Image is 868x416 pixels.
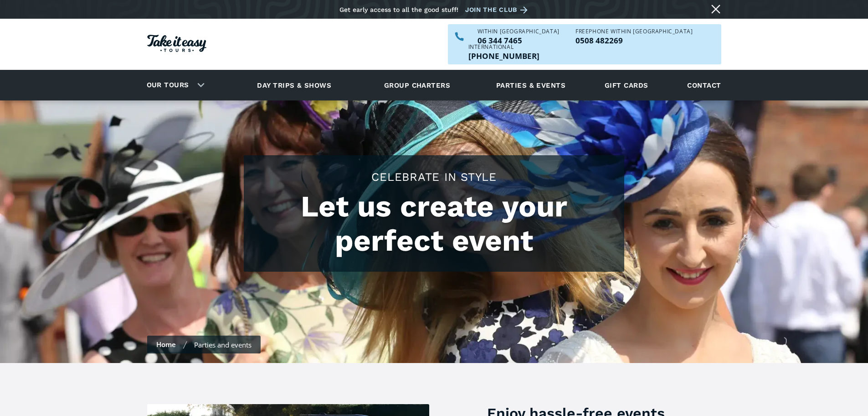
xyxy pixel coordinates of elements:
[478,29,560,34] div: WITHIN [GEOGRAPHIC_DATA]
[140,74,196,96] a: Our tours
[246,73,343,98] a: Day trips & shows
[575,37,693,44] p: 0508 482269
[478,37,560,44] p: 06 344 7465
[492,73,570,98] a: Parties & events
[373,73,462,98] a: Group charters
[709,2,723,16] a: Close message
[600,73,653,98] a: Gift cards
[136,73,212,98] div: Our tours
[147,336,261,353] nav: Breadcrumbs
[147,30,206,59] a: Homepage
[683,73,725,98] a: Contact
[478,37,560,44] a: Call us within NZ on 063447465
[468,52,539,60] a: Call us outside of NZ on +6463447465
[339,6,458,13] div: Get early access to all the good stuff!
[465,4,531,16] a: Join the club
[468,52,539,60] p: [PHONE_NUMBER]
[253,190,615,258] h1: Let us create your perfect event
[575,37,693,44] a: Call us freephone within NZ on 0508482269
[156,340,176,349] a: Home
[147,35,206,52] img: Take it easy Tours logo
[194,340,252,349] div: Parties and events
[468,44,539,50] div: International
[575,29,693,34] div: Freephone WITHIN [GEOGRAPHIC_DATA]
[253,169,615,185] h2: CELEBRATE IN STYLE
